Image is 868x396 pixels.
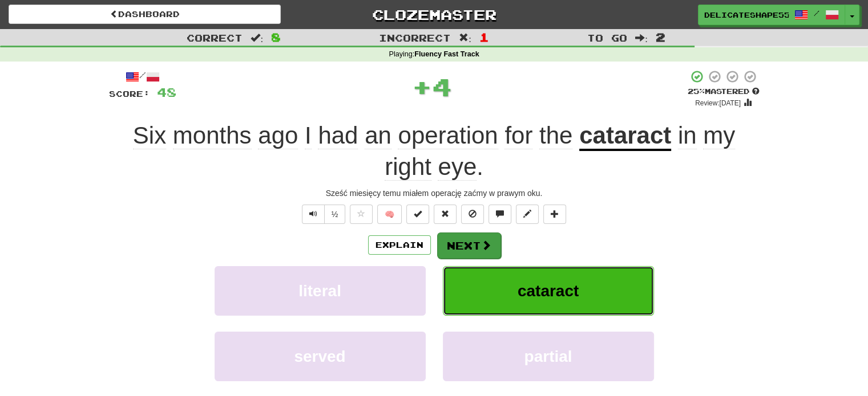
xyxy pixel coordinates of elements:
[516,205,539,224] button: Edit sentence (alt+d)
[298,282,341,300] span: literal
[385,153,431,181] span: right
[704,10,789,20] span: DelicateShape5502
[698,5,845,25] a: DelicateShape5502 /
[368,235,431,255] button: Explain
[703,122,735,149] span: my
[294,348,345,365] span: served
[688,87,760,97] div: Mastered
[438,153,477,181] span: eye
[215,332,426,381] button: served
[271,30,281,44] span: 8
[318,122,358,149] span: had
[524,348,572,365] span: partial
[432,72,452,101] span: 4
[518,282,579,300] span: cataract
[504,122,532,149] span: for
[479,30,489,44] span: 1
[300,205,346,224] div: Text-to-speech controls
[587,32,627,43] span: To go
[305,122,312,149] span: I
[688,87,705,96] span: 25 %
[406,205,429,224] button: Set this sentence to 100% Mastered (alt+m)
[678,122,697,149] span: in
[173,122,252,149] span: months
[258,122,298,149] span: ago
[461,205,484,224] button: Ignore sentence (alt+i)
[187,32,243,43] span: Correct
[365,122,391,149] span: an
[437,232,501,259] button: Next
[414,50,479,58] strong: Fluency Fast Track
[459,33,471,43] span: :
[539,122,572,149] span: the
[324,205,346,224] button: ½
[109,89,150,99] span: Score:
[412,70,432,104] span: +
[695,99,741,107] small: Review: [DATE]
[302,205,325,224] button: Play sentence audio (ctl+space)
[443,332,654,381] button: partial
[109,187,760,199] div: Sześć miesięcy temu miałem operację zaćmy w prawym oku.
[251,33,263,43] span: :
[443,266,654,316] button: cataract
[543,205,566,224] button: Add to collection (alt+a)
[298,5,570,25] a: Clozemaster
[656,30,665,44] span: 2
[379,32,451,43] span: Incorrect
[133,122,166,149] span: Six
[215,266,426,316] button: literal
[385,122,735,181] span: .
[157,85,176,99] span: 48
[377,205,402,224] button: 🧠
[814,9,819,17] span: /
[488,205,511,224] button: Discuss sentence (alt+u)
[434,205,457,224] button: Reset to 0% Mastered (alt+r)
[579,122,671,151] u: cataract
[398,122,498,149] span: operation
[9,5,281,24] a: Dashboard
[109,70,176,84] div: /
[350,205,373,224] button: Favorite sentence (alt+f)
[635,33,648,43] span: :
